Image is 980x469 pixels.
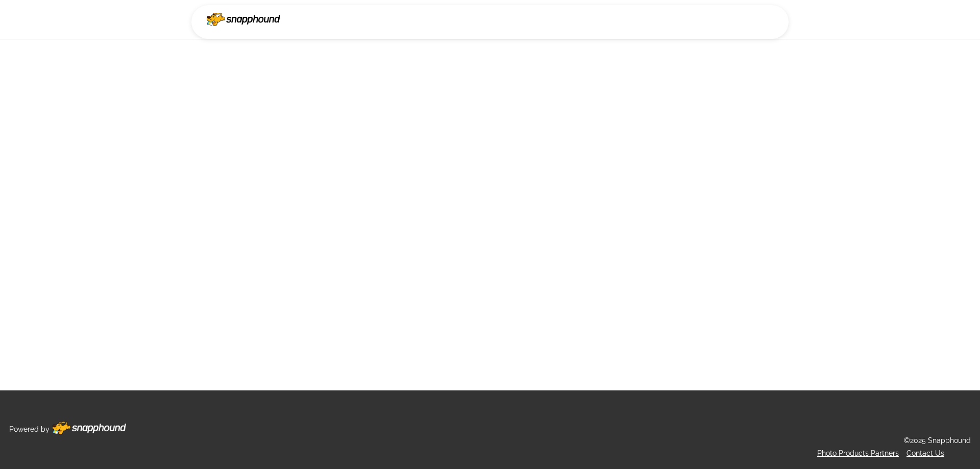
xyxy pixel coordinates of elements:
img: Footer [52,422,126,435]
p: Powered by [9,423,50,436]
p: ©2025 Snapphound [904,434,971,447]
a: Contact Us [906,449,944,457]
img: Snapphound Logo [207,13,280,26]
a: Photo Products Partners [817,449,899,457]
